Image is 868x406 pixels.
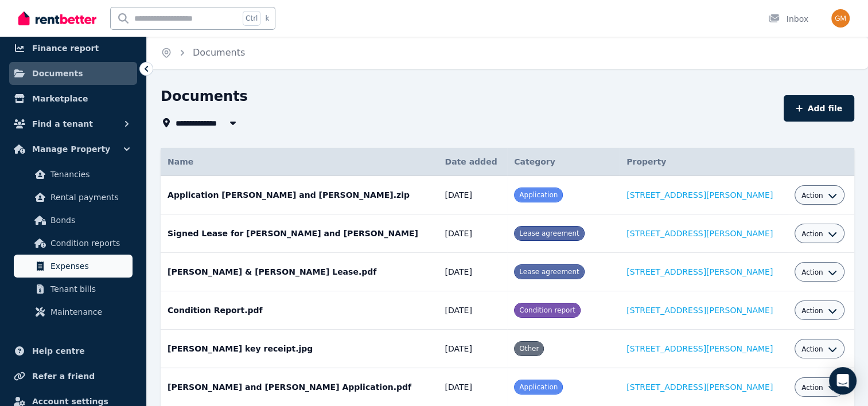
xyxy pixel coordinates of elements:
[519,306,575,314] span: Condition report
[50,305,128,319] span: Maintenance
[14,163,133,186] a: Tenancies
[438,148,507,176] th: Date added
[626,306,773,315] a: [STREET_ADDRESS][PERSON_NAME]
[801,191,837,200] button: Action
[32,41,99,55] span: Finance report
[14,278,133,300] a: Tenant bills
[14,255,133,278] a: Expenses
[519,345,539,353] span: Other
[519,383,558,391] span: Application
[801,268,837,277] button: Action
[801,306,837,315] button: Action
[161,176,438,214] td: Application [PERSON_NAME] and [PERSON_NAME].zip
[32,117,93,131] span: Find a tenant
[9,365,137,388] a: Refer a friend
[438,291,507,330] td: [DATE]
[50,213,128,227] span: Bonds
[9,87,137,110] a: Marketplace
[9,62,137,85] a: Documents
[9,339,137,362] a: Help centre
[519,229,579,237] span: Lease agreement
[784,95,854,122] button: Add file
[626,344,773,353] a: [STREET_ADDRESS][PERSON_NAME]
[438,176,507,214] td: [DATE]
[32,142,110,156] span: Manage Property
[9,138,137,161] button: Manage Property
[193,47,245,58] a: Documents
[9,112,137,135] button: Find a tenant
[768,13,808,25] div: Inbox
[161,291,438,330] td: Condition Report.pdf
[438,214,507,253] td: [DATE]
[50,236,128,250] span: Condition reports
[519,191,558,199] span: Application
[626,382,773,392] a: [STREET_ADDRESS][PERSON_NAME]
[438,253,507,291] td: [DATE]
[801,345,823,354] span: Action
[829,367,857,395] div: Open Intercom Messenger
[831,9,850,28] img: G + M Mutton
[18,10,96,27] img: RentBetter
[14,232,133,255] a: Condition reports
[626,229,773,238] a: [STREET_ADDRESS][PERSON_NAME]
[50,190,128,204] span: Rental payments
[32,67,83,80] span: Documents
[32,369,95,383] span: Refer a friend
[161,87,248,106] h1: Documents
[801,306,823,315] span: Action
[801,383,823,392] span: Action
[14,186,133,209] a: Rental payments
[620,148,788,176] th: Property
[14,209,133,232] a: Bonds
[519,268,579,276] span: Lease agreement
[50,259,128,273] span: Expenses
[243,11,260,26] span: Ctrl
[50,282,128,296] span: Tenant bills
[507,148,620,176] th: Category
[265,14,269,23] span: k
[32,344,85,358] span: Help centre
[626,190,773,200] a: [STREET_ADDRESS][PERSON_NAME]
[9,37,137,60] a: Finance report
[801,229,837,239] button: Action
[50,167,128,181] span: Tenancies
[438,330,507,368] td: [DATE]
[626,267,773,276] a: [STREET_ADDRESS][PERSON_NAME]
[14,300,133,323] a: Maintenance
[168,157,193,166] span: Name
[801,345,837,354] button: Action
[801,229,823,239] span: Action
[32,92,88,106] span: Marketplace
[161,330,438,368] td: [PERSON_NAME] key receipt.jpg
[801,191,823,200] span: Action
[147,37,259,69] nav: Breadcrumb
[161,214,438,253] td: Signed Lease for [PERSON_NAME] and [PERSON_NAME]
[801,268,823,277] span: Action
[801,383,837,392] button: Action
[161,253,438,291] td: [PERSON_NAME] & [PERSON_NAME] Lease.pdf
